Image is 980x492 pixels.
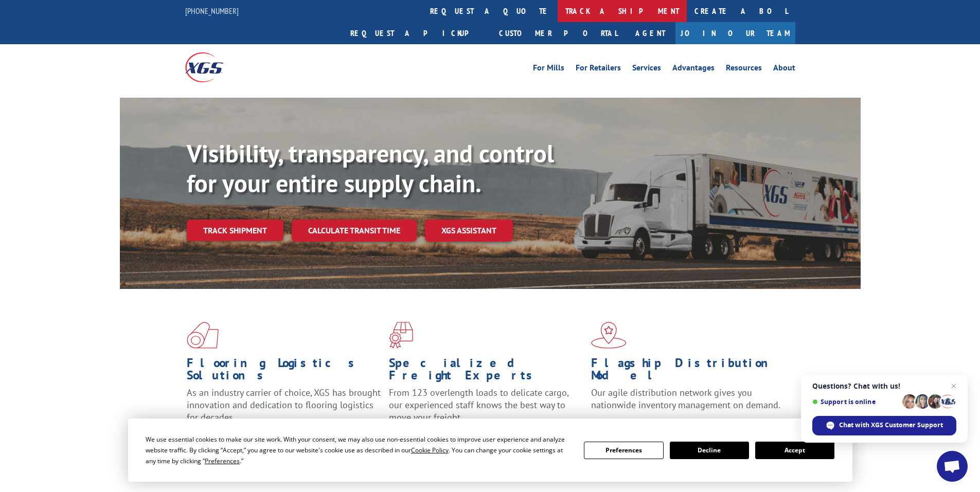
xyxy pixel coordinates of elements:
[591,387,780,411] span: Our agile distribution network gives you nationwide inventory management on demand.
[185,6,239,16] a: [PHONE_NUMBER]
[146,434,572,466] div: We use essential cookies to make our site work. With your consent, we may also use non-essential ...
[812,398,899,406] span: Support is online
[187,322,219,349] img: xgs-icon-total-supply-chain-intelligence-red
[773,64,795,75] a: About
[672,64,715,75] a: Advantages
[411,446,449,454] span: Cookie Policy
[726,64,762,75] a: Resources
[584,442,663,459] button: Preferences
[839,421,943,430] span: Chat with XGS Customer Support
[205,457,240,465] span: Preferences
[591,357,786,387] h1: Flagship Distribution Model
[389,322,413,349] img: xgs-icon-focused-on-flooring-red
[389,387,583,432] p: From 123 overlength loads to delicate cargo, our experienced staff knows the best way to move you...
[937,451,968,482] div: Open chat
[187,220,283,241] a: Track shipment
[948,380,960,392] span: Close chat
[812,382,956,390] span: Questions? Chat with us!
[812,416,956,435] div: Chat with XGS Customer Support
[533,64,564,75] a: For Mills
[389,357,583,387] h1: Specialized Freight Experts
[491,22,625,44] a: Customer Portal
[187,357,381,387] h1: Flooring Logistics Solutions
[632,64,661,75] a: Services
[128,418,852,482] div: Cookie Consent Prompt
[755,442,834,459] button: Accept
[425,220,513,242] a: XGS ASSISTANT
[670,442,749,459] button: Decline
[625,22,675,44] a: Agent
[591,322,627,349] img: xgs-icon-flagship-distribution-model-red
[187,387,381,423] span: As an industry carrier of choice, XGS has brought innovation and dedication to flooring logistics...
[292,220,417,242] a: Calculate transit time
[576,64,621,75] a: For Retailers
[187,137,554,199] b: Visibility, transparency, and control for your entire supply chain.
[343,22,491,44] a: Request a pickup
[675,22,795,44] a: Join Our Team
